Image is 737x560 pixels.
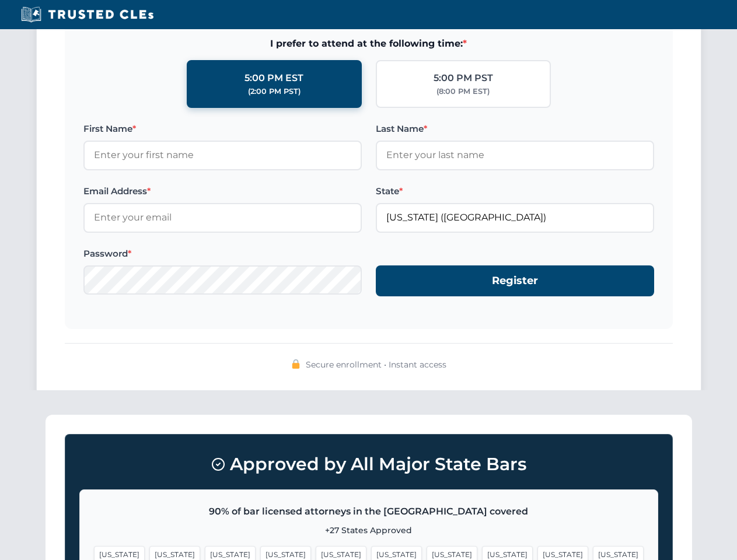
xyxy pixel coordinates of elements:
[18,6,157,23] img: Trusted CLEs
[434,71,493,86] div: 5:00 PM PST
[83,203,362,232] input: Enter your email
[244,71,303,86] div: 5:00 PM EST
[94,504,644,519] p: 90% of bar licensed attorneys in the [GEOGRAPHIC_DATA] covered
[83,36,654,51] span: I prefer to attend at the following time:
[94,524,644,537] p: +27 States Approved
[376,265,654,296] button: Register
[83,122,362,136] label: First Name
[83,247,362,261] label: Password
[436,86,490,97] div: (8:00 PM EST)
[376,203,654,232] input: Florida (FL)
[83,184,362,198] label: Email Address
[376,122,654,136] label: Last Name
[79,449,658,480] h3: Approved by All Major State Bars
[83,141,362,170] input: Enter your first name
[306,358,446,371] span: Secure enrollment • Instant access
[248,86,301,97] div: (2:00 PM PST)
[376,141,654,170] input: Enter your last name
[376,184,654,198] label: State
[291,359,301,369] img: 🔒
